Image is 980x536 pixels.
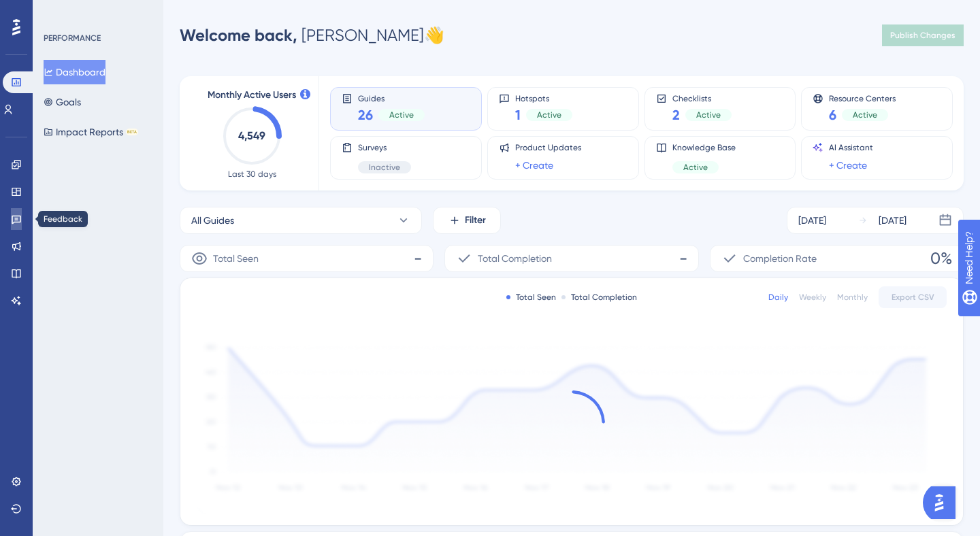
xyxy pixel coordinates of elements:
[515,105,521,124] span: 1
[208,87,296,103] span: Monthly Active Users
[829,142,873,153] span: AI Assistant
[126,129,138,135] div: BETA
[837,292,868,303] div: Monthly
[829,105,836,124] span: 6
[799,292,826,303] div: Weekly
[515,93,572,103] span: Hotspots
[923,482,964,523] iframe: UserGuiding AI Assistant Launcher
[696,110,721,120] span: Active
[478,250,552,267] span: Total Completion
[180,207,422,234] button: All Guides
[561,292,637,303] div: Total Completion
[930,248,952,269] span: 0%
[44,120,138,144] button: Impact ReportsBETA
[672,93,732,103] span: Checklists
[228,169,276,180] span: Last 30 days
[537,110,561,120] span: Active
[798,212,826,229] div: [DATE]
[44,33,101,44] div: PERFORMANCE
[389,110,414,120] span: Active
[465,212,486,229] span: Filter
[44,90,81,114] button: Goals
[879,286,947,308] button: Export CSV
[683,162,708,173] span: Active
[672,142,736,153] span: Knowledge Base
[515,157,553,173] a: + Create
[44,60,105,84] button: Dashboard
[191,212,234,229] span: All Guides
[892,292,934,303] span: Export CSV
[882,24,964,46] button: Publish Changes
[213,250,259,267] span: Total Seen
[358,142,411,153] span: Surveys
[890,30,955,41] span: Publish Changes
[369,162,400,173] span: Inactive
[879,212,906,229] div: [DATE]
[506,292,556,303] div: Total Seen
[358,93,425,103] span: Guides
[433,207,501,234] button: Filter
[358,105,373,124] span: 26
[180,24,444,46] div: [PERSON_NAME] 👋
[180,25,297,45] span: Welcome back,
[768,292,788,303] div: Daily
[829,157,867,173] a: + Create
[32,3,85,20] span: Need Help?
[672,105,680,124] span: 2
[829,93,896,103] span: Resource Centers
[743,250,817,267] span: Completion Rate
[414,248,422,269] span: -
[238,129,265,142] text: 4,549
[679,248,687,269] span: -
[853,110,877,120] span: Active
[515,142,581,153] span: Product Updates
